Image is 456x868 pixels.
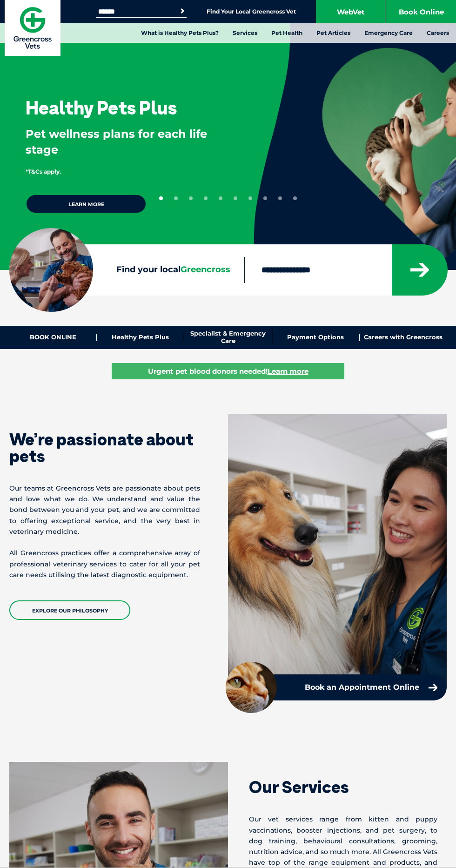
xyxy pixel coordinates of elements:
a: Specialist & Emergency Care [184,330,272,344]
p: Pet wellness plans for each life stage [26,126,223,157]
button: Search [178,7,187,16]
h1: We’re passionate about pets [9,431,200,464]
a: BOOK ONLINE [9,334,97,341]
a: Careers [420,23,456,43]
button: 5 of 10 [219,196,222,200]
span: *T&Cs apply. [26,168,61,175]
button: 8 of 10 [263,196,267,200]
a: Urgent pet blood donors needed!Learn more [112,363,344,379]
a: Book an Appointment Online [300,679,442,696]
p: All Greencross practices offer a comprehensive array of professional veterinary services to cater... [9,548,200,580]
button: 6 of 10 [234,196,237,200]
h3: Healthy Pets Plus [26,98,177,117]
a: Pet Health [264,23,309,43]
a: Find Your Local Greencross Vet [207,8,296,15]
a: Healthy Pets Plus [97,334,184,341]
p: Our teams at Greencross Vets are passionate about pets and love what we do. We understand and val... [9,483,200,537]
a: Careers with Greencross [360,334,447,341]
button: 7 of 10 [248,196,252,200]
h2: Our Services [249,779,437,795]
a: EXPLORE OUR PHILOSOPHY [9,600,130,620]
a: Learn more [26,194,147,214]
span: Greencross [181,264,230,275]
button: 4 of 10 [204,196,208,200]
button: 1 of 10 [159,196,163,200]
button: 2 of 10 [174,196,178,200]
a: Pet Articles [309,23,357,43]
button: 3 of 10 [189,196,193,200]
u: Learn more [268,367,308,376]
button: 9 of 10 [278,196,282,200]
label: Find your local [9,265,244,275]
a: Payment Options [272,334,360,341]
p: Book an Appointment Online [305,684,419,691]
a: Emergency Care [357,23,420,43]
a: What is Healthy Pets Plus? [134,23,226,43]
a: Services [226,23,264,43]
button: 10 of 10 [293,196,297,200]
